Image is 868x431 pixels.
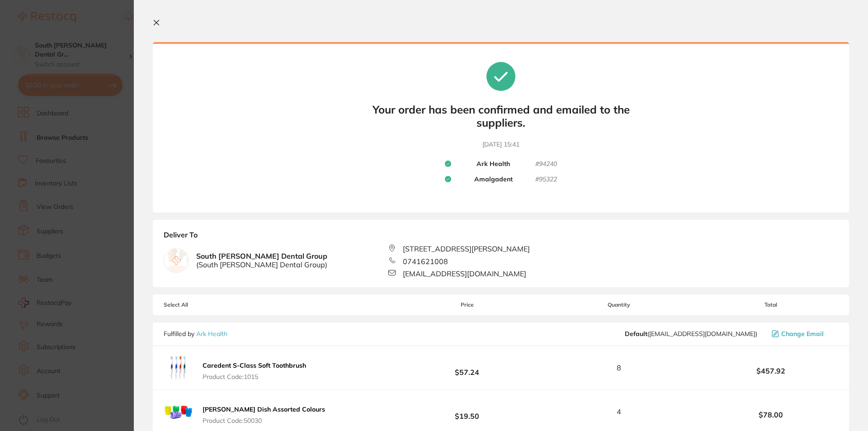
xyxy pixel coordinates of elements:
[203,361,306,369] b: Caredent S-Class Soft Toothbrush
[203,373,306,380] span: Product Code: 1015
[535,175,557,184] small: # 95322
[400,302,534,308] span: Price
[625,330,757,337] span: cch@arkhealth.com.au
[365,103,637,129] b: Your order has been confirmed and emailed to the suppliers.
[617,364,621,372] span: 8
[164,302,254,308] span: Select All
[703,367,838,375] b: $457.92
[476,160,510,168] b: Ark Health
[164,354,193,383] img: emcxMTBtaw
[703,411,838,419] b: $78.00
[703,302,838,308] span: Total
[164,248,189,273] img: empty.jpg
[617,407,621,416] span: 4
[196,330,227,338] a: Ark Health
[781,330,824,337] span: Change Email
[769,330,838,338] button: Change Email
[196,252,327,269] b: South [PERSON_NAME] Dental Group
[403,245,530,253] span: [STREET_ADDRESS][PERSON_NAME]
[474,175,513,184] b: Amalgadent
[403,257,448,265] span: 0741621008
[200,361,309,380] button: Caredent S-Class Soft Toothbrush Product Code:1015
[400,360,534,376] b: $57.24
[164,330,227,337] p: Fulfilled by
[200,405,328,424] button: [PERSON_NAME] Dish Assorted Colours Product Code:50030
[164,231,838,244] b: Deliver To
[535,160,557,168] small: # 94240
[625,330,647,338] b: Default
[403,270,526,278] span: [EMAIL_ADDRESS][DOMAIN_NAME]
[164,398,193,426] img: MjVjbG42ZA
[535,302,703,308] span: Quantity
[203,405,325,413] b: [PERSON_NAME] Dish Assorted Colours
[400,403,534,420] b: $19.50
[196,260,327,269] span: ( South [PERSON_NAME] Dental Group )
[203,417,325,424] span: Product Code: 50030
